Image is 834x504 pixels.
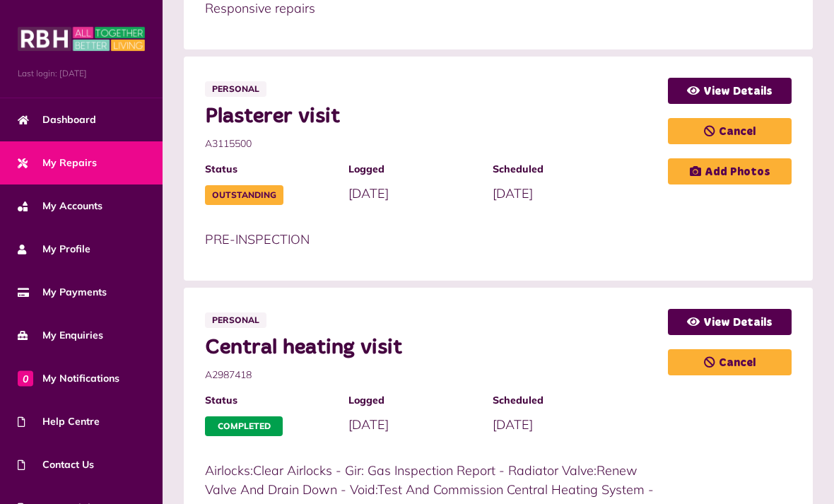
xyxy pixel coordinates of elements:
p: PRE-INSPECTION [205,230,654,249]
span: [DATE] [493,185,533,201]
span: My Accounts [18,199,102,213]
a: View Details [668,78,792,104]
span: Scheduled [493,162,622,177]
span: My Notifications [18,371,119,386]
span: My Enquiries [18,328,103,343]
span: 0 [18,370,33,386]
a: Cancel [668,118,792,144]
span: Last login: [DATE] [18,67,145,80]
span: My Profile [18,242,90,257]
span: Outstanding [205,185,283,205]
a: Cancel [668,349,792,375]
span: Logged [348,393,478,408]
a: View Details [668,309,792,335]
span: Scheduled [493,393,622,408]
span: [DATE] [348,416,389,433]
span: Plasterer visit [205,104,654,129]
span: My Payments [18,285,107,300]
span: Central heating visit [205,335,654,361]
span: A2987418 [205,368,654,382]
img: MyRBH [18,25,145,53]
span: Logged [348,162,478,177]
span: Personal [205,81,266,97]
span: Help Centre [18,414,100,429]
span: Status [205,393,334,408]
span: My Repairs [18,156,97,170]
p: Airlocks:Clear Airlocks - Gir: Gas Inspection Report - Radiator Valve:Renew Valve And Drain Down ... [205,461,654,499]
span: A3115500 [205,136,654,151]
a: Add Photos [668,158,792,184]
span: [DATE] [493,416,533,433]
span: Contact Us [18,457,94,472]
span: Personal [205,312,266,328]
span: Completed [205,416,283,436]
span: Dashboard [18,112,96,127]
span: [DATE] [348,185,389,201]
span: Status [205,162,334,177]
